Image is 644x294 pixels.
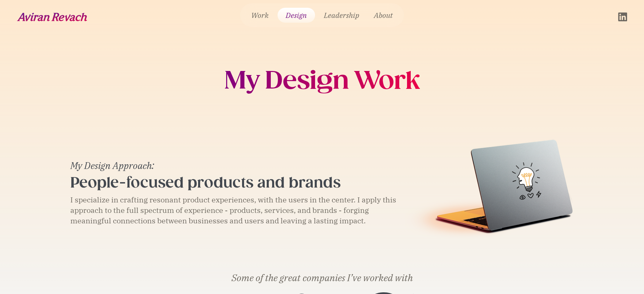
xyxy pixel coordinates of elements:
[17,13,87,21] a: home
[224,68,420,94] h1: My Design Work
[278,8,315,23] a: Design
[318,8,365,23] a: Leadership
[70,176,405,190] div: People-focused products and brands
[245,8,275,23] a: Work
[70,195,405,226] div: I specialize in crafting resonant product experiences, with the users in the center. I apply this...
[120,271,524,284] div: Some of the great companies I’ve worked with
[70,161,405,170] div: My Design Approach:
[17,13,87,21] img: Aviran Revach
[368,8,399,23] a: About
